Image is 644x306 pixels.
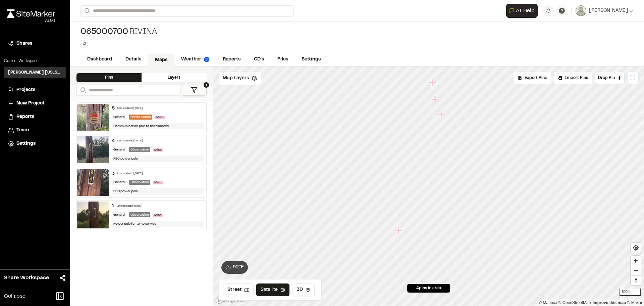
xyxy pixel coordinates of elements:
div: General [112,180,126,185]
a: CD's [247,53,271,66]
button: Edit Tags [80,40,88,48]
span: Projects [16,86,35,94]
button: Satellite [256,283,289,296]
button: Zoom out [631,266,641,275]
a: Shares [8,40,62,47]
button: Zoom in [631,256,641,266]
button: [PERSON_NAME] [576,5,633,16]
div: Power pole for temp service [112,221,204,227]
span: Zoom out [631,266,641,275]
span: New Project [16,100,45,107]
span: Share Workspace [4,274,49,282]
span: Map Layers [223,75,249,82]
h3: [PERSON_NAME] [US_STATE] [8,70,62,76]
span: 4 pins in area [416,285,441,291]
span: [PERSON_NAME] [589,7,628,14]
a: Reports [8,113,62,121]
img: file [77,202,109,228]
button: 1 [182,85,207,96]
button: 92°F [221,261,248,274]
img: precipai.png [204,57,209,62]
button: Open AI Assistant [506,4,538,18]
div: General [112,147,126,152]
a: OpenStreetMap [558,300,591,305]
a: Projects [8,86,62,94]
div: Last updated [DATE] [117,106,143,111]
a: New Project [8,100,62,107]
div: 1 [112,203,114,209]
div: Observation [129,212,150,217]
span: Misc [153,148,163,151]
div: Observation [129,147,150,152]
span: Import Pins [565,75,588,81]
a: Files [271,53,295,66]
button: 3D [292,283,315,296]
div: 5 [112,105,115,112]
button: Street [223,283,254,296]
div: PEC power pole [112,156,204,162]
div: Communication pole to be relocated [112,123,204,129]
a: Map feedback [593,300,626,305]
a: Details [119,53,148,66]
div: Needs Action [129,115,152,120]
img: file [77,169,109,196]
span: Misc [155,116,165,119]
div: 3 [112,171,115,177]
a: Maxar [627,300,642,305]
div: General [112,115,126,120]
p: Current Workspace [4,58,66,64]
span: Misc [153,214,163,217]
div: General [112,212,126,217]
div: 4 [112,138,115,144]
div: Map marker [395,226,404,235]
img: file [77,136,109,163]
div: No pins available to export [514,72,551,84]
span: Settings [16,140,36,147]
span: 065000700 [80,27,128,38]
span: Shares [16,40,32,47]
img: file [77,104,109,131]
div: 500 ft [620,289,641,296]
div: Layers [142,73,207,82]
div: Map marker [431,95,440,104]
img: User [576,5,586,16]
div: Rivina [80,27,157,38]
a: Mapbox logo [215,296,245,304]
a: Mapbox [539,300,557,305]
span: AI Help [516,7,535,15]
span: 92 ° F [233,264,244,271]
span: Misc [153,181,163,184]
div: Import Pins into your project [554,72,592,84]
a: Reports [216,53,247,66]
div: Oh geez...please don't... [7,18,55,24]
span: Reports [16,113,34,121]
button: Search [80,5,93,16]
div: Observation [129,180,150,185]
button: Search [76,85,89,96]
canvas: Map [213,67,644,306]
div: Last updated [DATE] [117,172,143,176]
div: Open AI Assistant [506,4,540,18]
a: Weather [174,53,216,66]
span: Team [16,127,29,134]
span: Collapse [4,292,25,300]
a: Team [8,127,62,134]
span: Export Pins [525,75,547,81]
div: Pins [76,73,142,82]
a: Settings [295,53,327,66]
button: Find my location [631,243,641,253]
a: Maps [148,54,174,67]
span: Drop Pin [598,75,615,81]
a: Settings [8,140,62,147]
div: Last updated [DATE] [117,204,142,208]
button: Reset bearing to north [631,275,641,285]
span: 1 [204,82,209,88]
div: Map marker [429,79,437,87]
div: Map marker [438,110,446,119]
a: Dashboard [80,53,119,66]
button: Drop Pin [595,72,625,84]
img: rebrand.png [7,9,55,18]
